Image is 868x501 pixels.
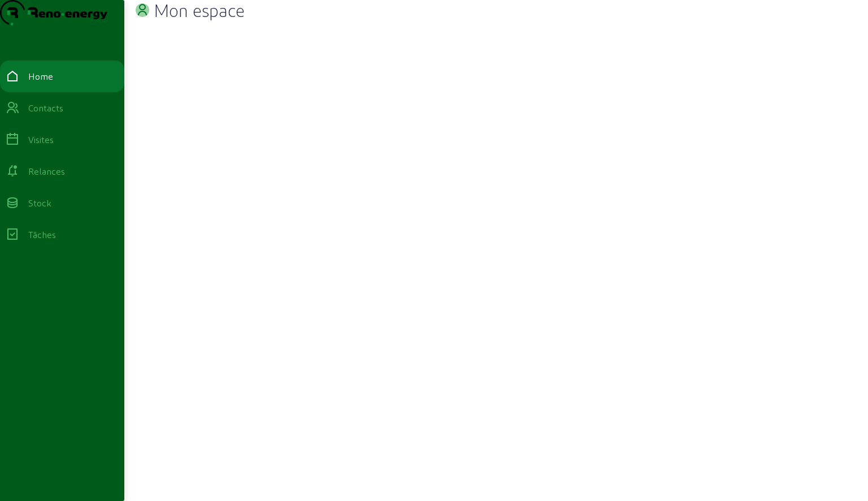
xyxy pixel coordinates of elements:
div: Tâches [28,228,56,241]
div: Contacts [28,101,63,115]
div: Visites [28,133,54,146]
div: Home [28,70,53,83]
div: Stock [28,196,51,210]
div: Relances [28,165,65,178]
